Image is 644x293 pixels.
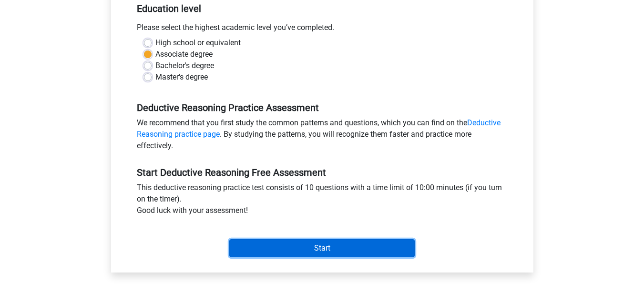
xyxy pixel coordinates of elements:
[155,37,241,49] label: High school or equivalent
[130,117,515,155] div: We recommend that you first study the common patterns and questions, which you can find on the . ...
[130,22,515,37] div: Please select the highest academic level you’ve completed.
[130,182,515,220] div: This deductive reasoning practice test consists of 10 questions with a time limit of 10:00 minute...
[155,60,214,71] label: Bachelor's degree
[137,167,508,178] h5: Start Deductive Reasoning Free Assessment
[229,239,415,257] input: Start
[155,71,208,83] label: Master's degree
[155,49,213,60] label: Associate degree
[137,102,508,113] h5: Deductive Reasoning Practice Assessment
